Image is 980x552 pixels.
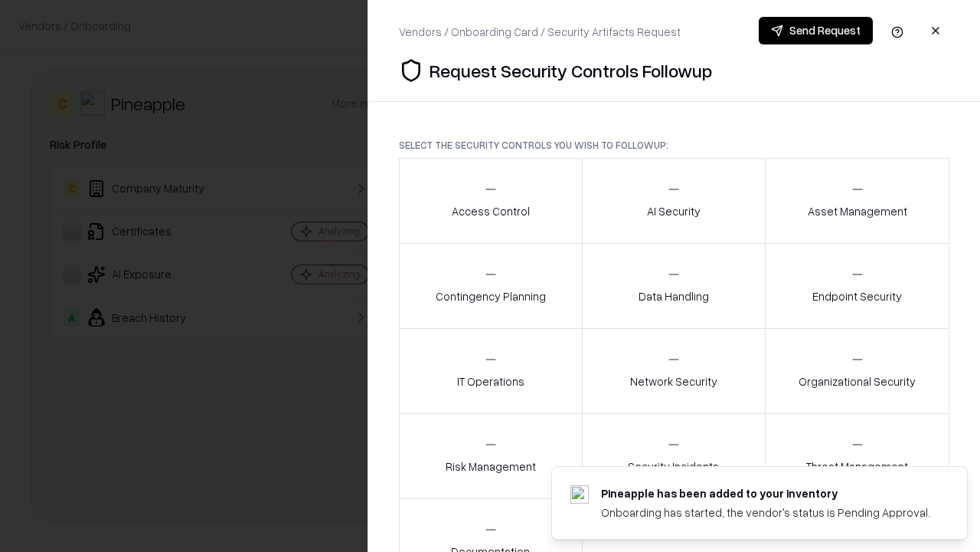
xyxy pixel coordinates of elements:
[765,328,949,414] button: Organizational Security
[399,24,681,40] div: Vendors / Onboarding Card / Security Artifacts Request
[630,373,717,389] p: Network Security
[436,288,546,304] p: Contingency Planning
[759,17,873,44] button: Send Request
[399,158,583,244] button: Access Control
[601,504,930,521] div: Onboarding has started, the vendor's status is Pending Approval.
[582,243,766,329] button: Data Handling
[570,485,589,504] img: pineappleenergy.com
[457,373,524,389] p: IT Operations
[639,288,709,304] p: Data Handling
[399,413,583,499] button: Risk Management
[582,413,766,499] button: Security Incidents
[452,203,530,219] p: Access Control
[799,373,916,389] p: Organizational Security
[647,203,701,219] p: AI Security
[765,243,949,329] button: Endpoint Security
[806,458,908,475] p: Threat Management
[628,458,719,475] p: Security Incidents
[812,288,902,304] p: Endpoint Security
[399,328,583,414] button: IT Operations
[582,328,766,414] button: Network Security
[808,203,907,219] p: Asset Management
[399,243,583,329] button: Contingency Planning
[601,485,930,501] div: Pineapple has been added to your inventory
[765,413,949,499] button: Threat Management
[582,158,766,244] button: AI Security
[430,58,712,83] p: Request Security Controls Followup
[446,458,536,475] p: Risk Management
[399,139,949,152] p: Select the security controls you wish to followup:
[765,158,949,244] button: Asset Management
